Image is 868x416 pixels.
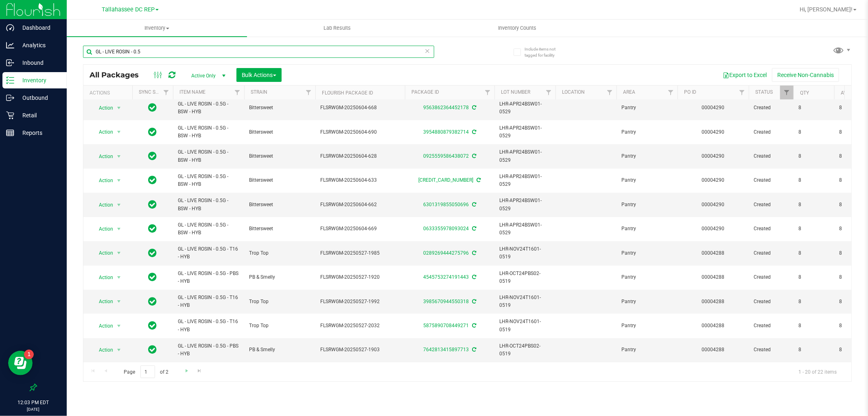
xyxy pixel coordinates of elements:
[476,177,481,183] span: Sync from Compliance System
[499,197,551,212] span: LHR-APR24BSW01-0529
[499,124,551,140] span: LHR-APR24BSW01-0529
[249,152,310,160] span: Bittersweet
[67,20,247,37] a: Inventory
[114,102,124,114] span: select
[621,249,673,257] span: Pantry
[149,296,157,307] span: In Sync
[251,89,267,95] a: Strain
[178,294,239,309] span: GL - LIVE ROSIN - 0.5G - T16 - HYB
[320,152,400,160] span: FLSRWGM-20250604-628
[499,294,551,309] span: LHR-NOV24T1601-0519
[320,128,400,136] span: FLSRWGM-20250604-690
[424,46,430,56] span: Clear
[178,100,239,116] span: GL - LIVE ROSIN - 0.5G - BSW - HYB
[92,296,114,307] span: Action
[717,68,772,82] button: Export to Excel
[149,126,157,138] span: In Sync
[780,86,794,99] a: Filter
[114,272,124,283] span: select
[6,111,14,119] inline-svg: Retail
[92,102,114,114] span: Action
[471,153,476,159] span: Sync from Compliance System
[249,201,310,209] span: Bittersweet
[249,104,310,112] span: Bittersweet
[6,41,14,49] inline-svg: Analytics
[149,320,157,331] span: In Sync
[178,342,239,358] span: GL - LIVE ROSIN - 0.5G - PBS - HYB
[562,89,585,95] a: Location
[320,298,400,306] span: FLSRWGM-20250527-1992
[499,148,551,164] span: LHR-APR24BSW01-0529
[14,93,63,103] p: Outbound
[423,299,469,304] a: 3985670944550318
[471,274,476,280] span: Sync from Compliance System
[102,6,155,13] span: Tallahassee DC REP
[621,273,673,281] span: Pantry
[313,24,362,32] span: Lab Results
[798,176,829,184] span: 8
[181,365,192,376] a: Go to the next page
[702,105,725,110] a: 00004290
[499,270,551,285] span: LHR-OCT24PBS02-0519
[798,225,829,233] span: 8
[754,273,789,281] span: Created
[4,406,63,412] p: [DATE]
[14,75,63,85] p: Inventory
[800,6,853,13] span: Hi, [PERSON_NAME]!
[471,250,476,256] span: Sync from Compliance System
[178,124,239,140] span: GL - LIVE ROSIN - 0.5G - BSW - HYB
[6,24,14,32] inline-svg: Dashboard
[499,173,551,188] span: LHR-APR24BSW01-0529
[92,175,114,186] span: Action
[542,86,555,99] a: Filter
[754,152,789,160] span: Created
[194,365,206,376] a: Go to the last page
[702,153,725,159] a: 00004290
[249,249,310,257] span: Trop Top
[754,225,789,233] span: Created
[471,129,476,135] span: Sync from Compliance System
[320,201,400,209] span: FLSRWGM-20250604-662
[90,90,129,96] div: Actions
[114,344,124,356] span: select
[423,226,469,231] a: 0633355978093024
[92,320,114,332] span: Action
[621,128,673,136] span: Pantry
[83,46,434,58] input: Search Package ID, Item Name, SKU, Lot or Part Number...
[499,342,551,358] span: LHR-OCT24PBS02-0519
[754,176,789,184] span: Created
[320,322,400,330] span: FLSRWGM-20250527-2032
[114,320,124,332] span: select
[798,322,829,330] span: 8
[621,322,673,330] span: Pantry
[525,46,565,58] span: Include items not tagged for facility
[621,104,673,112] span: Pantry
[664,86,678,99] a: Filter
[423,129,469,135] a: 3954880879382714
[178,245,239,261] span: GL - LIVE ROSIN - 0.5G - T16 - HYB
[419,177,474,183] a: [CREDIT_CARD_NUMBER]
[29,383,37,392] label: Pin the sidebar to full width on large screens
[754,346,789,354] span: Created
[754,298,789,306] span: Created
[702,177,725,183] a: 00004290
[247,20,427,37] a: Lab Results
[249,346,310,354] span: PB & Smelly
[139,89,170,95] a: Sync Status
[249,273,310,281] span: PB & Smelly
[8,351,33,375] iframe: Resource center
[621,201,673,209] span: Pantry
[149,271,157,283] span: In Sync
[149,344,157,355] span: In Sync
[178,173,239,188] span: GL - LIVE ROSIN - 0.5G - BSW - HYB
[798,152,829,160] span: 8
[149,199,157,210] span: In Sync
[471,299,476,304] span: Sync from Compliance System
[14,110,63,120] p: Retail
[702,202,725,207] a: 00004290
[179,89,206,95] a: Item Name
[411,89,439,95] a: Package ID
[90,70,147,79] span: All Packages
[754,249,789,257] span: Created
